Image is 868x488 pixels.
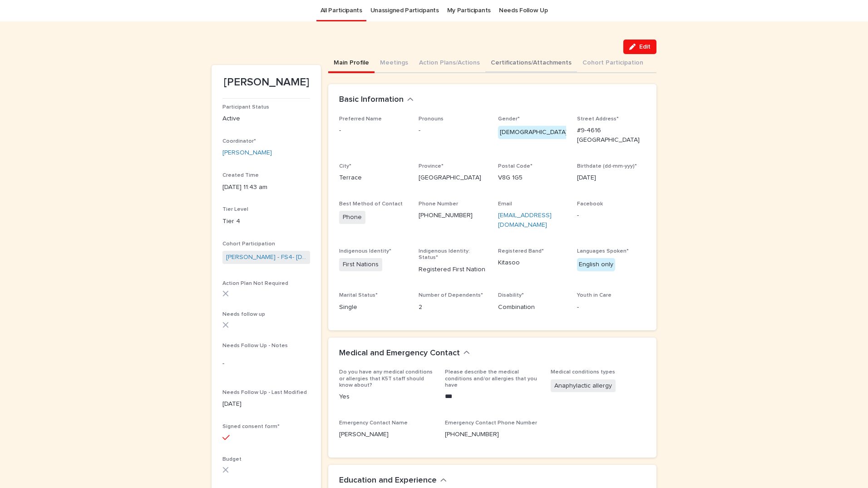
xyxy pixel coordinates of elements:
[498,164,533,169] span: Postal Code*
[339,116,382,122] span: Preferred Name
[222,343,288,349] span: Needs Follow Up - Notes
[498,249,544,254] span: Registered Band*
[222,105,269,110] span: Participant Status
[419,249,470,260] span: Indigenous Identity: Status*
[419,164,444,169] span: Province*
[551,379,616,393] span: Anaphylactic allergy
[419,173,487,183] p: [GEOGRAPHIC_DATA]
[222,399,310,409] p: [DATE]
[339,430,434,439] p: [PERSON_NAME]
[577,211,646,220] p: -
[445,420,537,426] span: Emergency Contact Phone Number
[419,293,483,298] span: Number of Dependents*
[222,281,288,286] span: Action Plan Not Required
[339,201,403,207] span: Best Method of Contact
[222,457,242,462] span: Budget
[339,126,408,135] p: -
[222,424,280,429] span: Signed consent form*
[577,173,646,183] p: [DATE]
[339,95,414,105] button: Basic Information
[339,211,365,224] span: Phone
[339,293,378,298] span: Marital Status*
[639,44,651,50] span: Edit
[222,148,272,158] a: [PERSON_NAME]
[339,303,408,312] p: Single
[222,241,275,247] span: Cohort Participation
[339,95,404,105] h2: Basic Information
[498,293,524,298] span: Disability*
[222,359,310,368] p: -
[339,349,460,359] h2: Medical and Emergency Contact
[577,54,649,73] button: Cohort Participation
[339,420,408,426] span: Emergency Contact Name
[222,139,256,144] span: Coordinator*
[577,249,629,254] span: Languages Spoken*
[419,212,473,219] a: [PHONE_NUMBER]
[419,126,487,135] p: -
[222,390,307,395] span: Needs Follow Up - Last Modified
[419,116,444,122] span: Pronouns
[419,265,487,274] p: Registered First Nation
[498,212,552,228] a: [EMAIL_ADDRESS][DOMAIN_NAME]
[498,126,569,139] div: [DEMOGRAPHIC_DATA]
[445,431,499,438] a: [PHONE_NUMBER]
[577,164,637,169] span: Birthdate (dd-mm-yyy)*
[339,249,391,254] span: Indigenous Identity*
[222,173,259,178] span: Created Time
[577,201,603,207] span: Facebook
[498,116,520,122] span: Gender*
[485,54,577,73] button: Certifications/Attachments
[222,207,248,212] span: Tier Level
[577,303,646,312] p: -
[577,116,619,122] span: Street Address*
[339,258,382,271] span: First Nations
[339,173,408,183] p: Terrace
[222,76,310,89] p: [PERSON_NAME]
[577,258,615,271] div: English only
[498,201,512,207] span: Email
[498,173,567,183] p: V8G 1G5
[339,164,351,169] span: City*
[445,369,537,388] span: Please describe the medical conditions and/or allergies that you have
[577,126,646,145] p: #9-4616 [GEOGRAPHIC_DATA]
[414,54,485,73] button: Action Plans/Actions
[577,293,612,298] span: Youth in Care
[498,303,567,312] p: Combination
[226,253,306,262] a: [PERSON_NAME] - FS4- [DATE]
[222,312,265,317] span: Needs follow up
[339,476,447,486] button: Education and Experience
[419,201,458,207] span: Phone Number
[623,40,656,54] button: Edit
[419,303,487,312] p: 2
[328,54,375,73] button: Main Profile
[339,392,434,402] p: Yes
[222,183,310,192] p: [DATE] 11:43 am
[498,258,567,268] p: Kitasoo
[222,217,310,226] p: Tier 4
[551,369,615,375] span: Medical conditions types
[339,369,433,388] span: Do you have any medical conditions or allergies that K5T staff should know about?
[375,54,414,73] button: Meetings
[339,349,470,359] button: Medical and Emergency Contact
[222,114,310,124] p: Active
[339,476,437,486] h2: Education and Experience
